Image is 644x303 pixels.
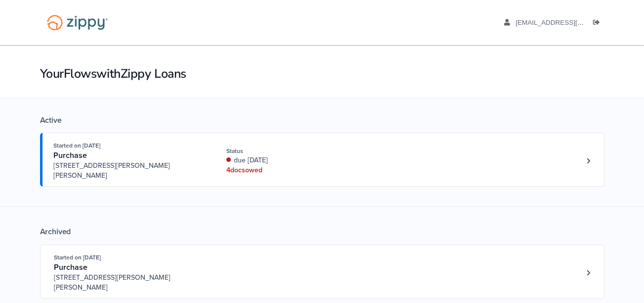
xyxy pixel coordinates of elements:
span: Purchase [54,262,87,272]
div: due [DATE] [226,155,358,165]
span: andcook84@outlook.com [515,19,629,26]
a: Open loan 3844698 [40,245,604,299]
span: Started on [DATE] [54,254,101,261]
span: Purchase [53,151,87,160]
a: Log out [593,19,604,29]
a: edit profile [504,19,629,29]
span: [STREET_ADDRESS][PERSON_NAME][PERSON_NAME] [53,161,204,181]
a: Loan number 4201219 [581,153,596,168]
div: 4 doc s owed [226,165,358,175]
h1: Your Flows with Zippy Loans [40,65,604,82]
span: Started on [DATE] [53,142,100,149]
img: Logo [41,10,114,35]
a: Loan number 3844698 [581,265,596,280]
div: Status [226,147,358,155]
span: [STREET_ADDRESS][PERSON_NAME][PERSON_NAME] [54,273,205,293]
div: Archived [40,227,604,237]
div: Active [40,115,604,125]
a: Open loan 4201219 [40,133,604,187]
